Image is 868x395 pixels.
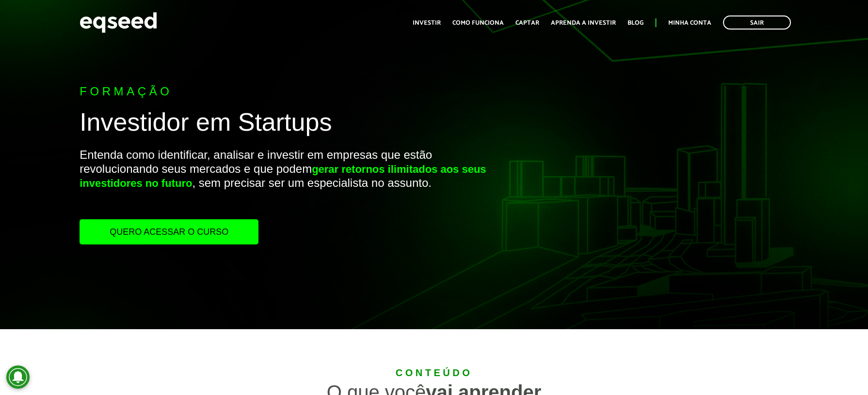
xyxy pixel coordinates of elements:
[80,108,499,141] h1: Investidor em Startups
[80,10,157,35] img: EqSeed
[152,368,716,378] div: Conteúdo
[80,148,499,219] p: Entenda como identificar, analisar e investir em empresas que estão revolucionando seus mercados ...
[80,163,486,189] strong: gerar retornos ilimitados aos seus investidores no futuro
[551,20,616,26] a: Aprenda a investir
[668,20,711,26] a: Minha conta
[452,20,504,26] a: Como funciona
[723,15,791,30] a: Sair
[515,20,539,26] a: Captar
[413,20,441,26] a: Investir
[627,20,643,26] a: Blog
[80,219,258,244] a: Quero acessar o curso
[80,85,499,99] p: Formação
